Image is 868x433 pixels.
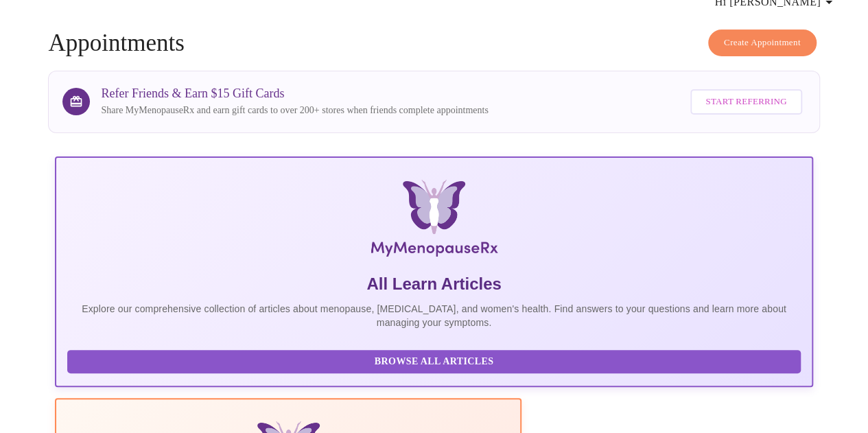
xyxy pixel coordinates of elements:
a: Start Referring [687,82,805,121]
h5: All Learn Articles [67,273,800,295]
span: Create Appointment [724,35,801,51]
span: Browse All Articles [81,353,786,371]
p: Share MyMenopauseRx and earn gift cards to over 200+ stores when friends complete appointments [101,104,488,117]
img: MyMenopauseRx Logo [181,180,686,262]
p: Explore our comprehensive collection of articles about menopause, [MEDICAL_DATA], and women's hea... [67,302,800,329]
button: Browse All Articles [67,350,800,374]
h3: Refer Friends & Earn $15 Gift Cards [101,86,488,101]
a: Browse All Articles [67,355,804,366]
span: Start Referring [705,94,786,110]
button: Start Referring [690,89,801,115]
h4: Appointments [48,30,819,57]
button: Create Appointment [708,30,817,56]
